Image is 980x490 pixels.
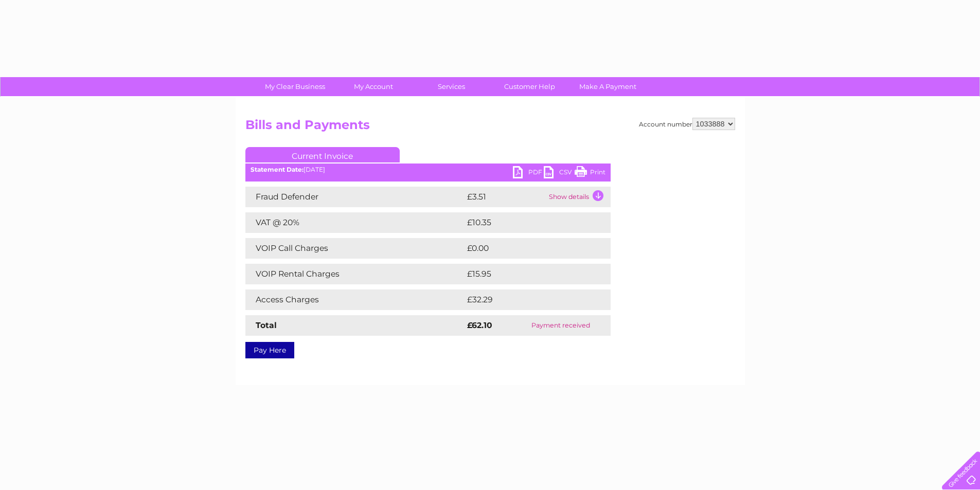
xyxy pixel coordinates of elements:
td: Payment received [511,315,610,336]
td: Access Charges [245,289,465,310]
a: Services [409,77,494,96]
a: My Account [331,77,416,96]
b: Statement Date: [251,166,304,173]
td: £0.00 [465,238,587,259]
h2: Bills and Payments [245,118,735,137]
td: £32.29 [465,289,590,310]
a: Customer Help [487,77,572,96]
a: CSV [544,166,575,181]
td: VAT @ 20% [245,212,465,233]
td: Fraud Defender [245,187,465,207]
a: Make A Payment [565,77,650,96]
a: Pay Here [245,342,294,358]
a: PDF [513,166,544,181]
td: £3.51 [465,187,546,207]
td: VOIP Rental Charges [245,264,465,284]
td: £10.35 [465,212,589,233]
td: £15.95 [465,264,589,284]
div: [DATE] [245,166,611,173]
td: Show details [546,187,611,207]
a: My Clear Business [253,77,337,96]
a: Print [575,166,605,181]
strong: £62.10 [467,320,492,330]
td: VOIP Call Charges [245,238,465,259]
div: Account number [639,118,735,130]
a: Current Invoice [245,147,400,162]
strong: Total [256,320,277,330]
